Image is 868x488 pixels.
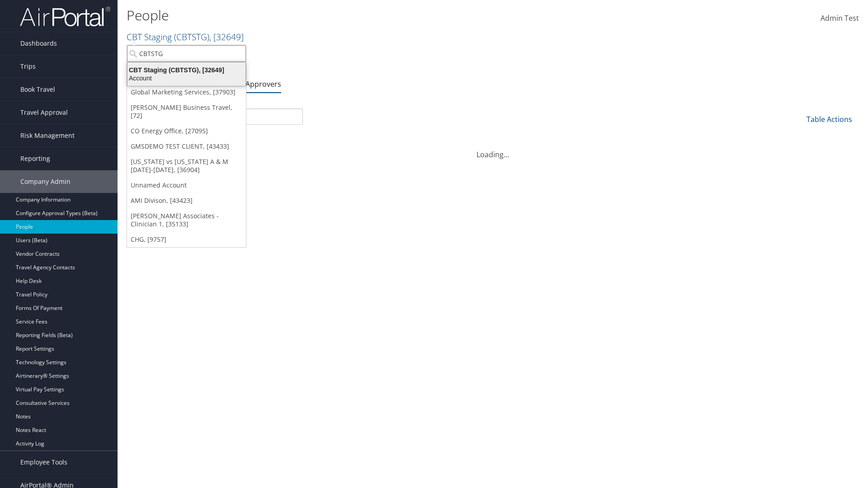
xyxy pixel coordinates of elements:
[209,31,244,43] span: , [ 32649 ]
[127,123,246,139] a: CO Energy Office, [27095]
[20,32,57,55] span: Dashboards
[20,147,50,170] span: Reporting
[20,124,75,147] span: Risk Management
[127,31,244,43] a: CBT Staging
[20,451,67,474] span: Employee Tools
[245,79,281,89] a: Approvers
[821,5,859,33] a: Admin Test
[127,139,246,154] a: GMSDEMO TEST CLIENT, [43433]
[807,114,852,124] a: Table Actions
[127,100,246,123] a: [PERSON_NAME] Business Travel, [72]
[20,170,71,193] span: Company Admin
[20,55,36,78] span: Trips
[122,74,251,82] div: Account
[127,208,246,232] a: [PERSON_NAME] Associates - Clinician 1, [35133]
[127,154,246,178] a: [US_STATE] vs [US_STATE] A & M [DATE]-[DATE], [36904]
[127,178,246,193] a: Unnamed Account
[127,138,859,160] div: Loading...
[127,193,246,208] a: AMI Divison, [43423]
[174,31,209,43] span: ( CBTSTG )
[127,232,246,247] a: CHG, [9757]
[20,78,55,101] span: Book Travel
[127,6,615,25] h1: People
[127,45,246,62] input: Search Accounts
[821,13,859,23] span: Admin Test
[20,101,68,124] span: Travel Approval
[122,66,251,74] div: CBT Staging (CBTSTG), [32649]
[20,6,110,27] img: airportal-logo.png
[127,84,246,100] a: Global Marketing Services, [37903]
